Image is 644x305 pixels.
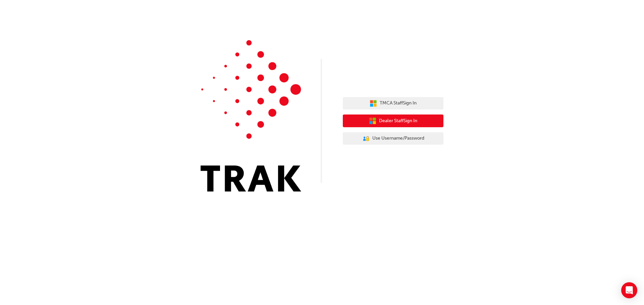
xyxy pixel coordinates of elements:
[343,115,443,127] button: Dealer StaffSign In
[379,117,417,125] span: Dealer Staff Sign In
[380,99,417,107] span: TMCA Staff Sign In
[201,40,301,192] img: Trak
[372,135,424,142] span: Use Username/Password
[343,97,443,110] button: TMCA StaffSign In
[343,132,443,145] button: Use Username/Password
[621,282,637,298] div: Open Intercom Messenger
